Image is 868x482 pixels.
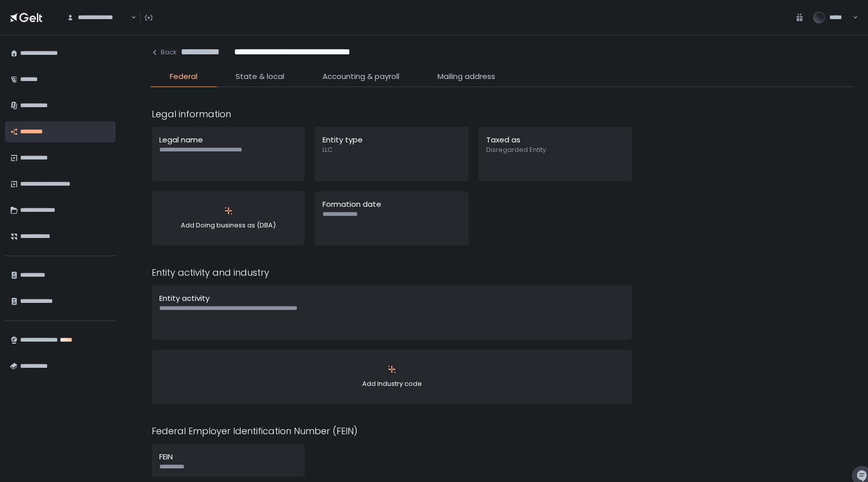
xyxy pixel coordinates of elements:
[170,71,197,83] span: Federal
[159,451,173,462] span: FEIN
[152,424,632,438] div: Federal Employer Identification Number (FEIN)
[152,107,632,121] div: Legal information
[152,191,305,246] button: Add Doing business as (DBA)
[152,266,632,279] div: Entity activity and industry
[486,145,624,154] span: Disregarded Entity
[159,357,624,396] div: Add Industry code
[322,71,399,83] span: Accounting & payroll
[236,71,284,83] span: State & local
[486,134,520,145] span: Taxed as
[159,293,209,303] span: Entity activity
[479,127,632,181] button: Taxed asDisregarded Entity
[159,199,297,238] div: Add Doing business as (DBA)
[60,7,136,28] div: Search for option
[322,134,363,145] span: Entity type
[152,350,632,404] button: Add Industry code
[322,199,381,209] span: Formation date
[159,134,203,145] span: Legal name
[438,71,495,83] span: Mailing address
[151,48,177,57] button: Back
[315,127,468,181] button: Entity typeLLC
[322,145,461,154] span: LLC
